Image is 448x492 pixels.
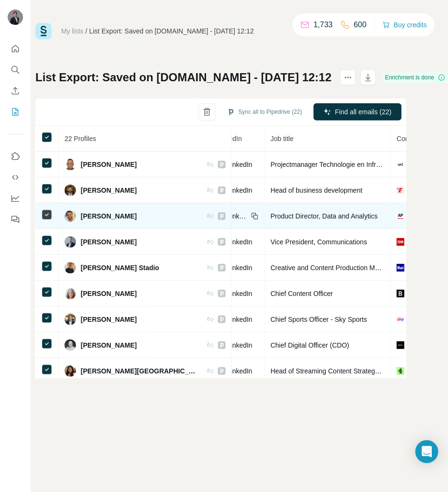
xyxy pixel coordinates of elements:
[81,186,137,195] span: [PERSON_NAME]
[35,23,52,39] img: Surfe Logo
[415,440,438,463] div: Open Intercom Messenger
[65,339,76,351] img: Avatar
[81,289,137,298] span: [PERSON_NAME]
[8,61,23,78] button: Search
[8,82,23,99] button: Enrich CSV
[65,135,96,142] span: 22 Profiles
[89,26,254,36] div: List Export: Saved on [DOMAIN_NAME] - [DATE] 12:12
[8,40,23,57] button: Quick start
[65,159,76,170] img: Avatar
[271,135,294,142] span: Job title
[227,315,252,324] span: LinkedIn
[65,314,76,325] img: Avatar
[271,212,378,220] span: Product Director, Data and Analytics
[335,107,392,117] span: Find all emails (22)
[271,290,333,297] span: Chief Content Officer
[227,289,252,298] span: LinkedIn
[397,135,426,142] span: Company
[354,19,367,31] p: 600
[227,211,248,221] span: LinkedIn
[271,341,350,349] span: Chief Digital Officer (CDO)
[227,263,252,273] span: LinkedIn
[340,70,356,85] button: actions
[271,238,367,246] span: Vice President, Communications
[227,160,252,169] span: LinkedIn
[8,148,23,165] button: Use Surfe on LinkedIn
[397,290,404,297] img: company-logo
[397,341,404,349] img: company-logo
[8,103,23,120] button: My lists
[81,340,137,350] span: [PERSON_NAME]
[397,316,404,323] img: company-logo
[81,211,137,221] span: [PERSON_NAME]
[271,161,430,168] span: Projectmanager Technologie en Infrastructuur @ VRT
[227,186,252,195] span: LinkedIn
[61,27,84,35] a: My lists
[81,160,137,169] span: [PERSON_NAME]
[35,70,332,85] h1: List Export: Saved on [DOMAIN_NAME] - [DATE] 12:12
[65,262,76,273] img: Avatar
[397,238,404,246] img: company-logo
[65,210,76,222] img: Avatar
[227,237,252,247] span: LinkedIn
[397,264,404,272] img: company-logo
[397,212,404,220] img: company-logo
[8,190,23,207] button: Dashboard
[8,10,23,25] img: Avatar
[65,185,76,196] img: Avatar
[81,237,137,247] span: [PERSON_NAME]
[314,19,333,31] p: 1,733
[227,366,252,376] span: LinkedIn
[86,26,87,36] li: /
[314,103,402,120] button: Find all emails (22)
[81,366,197,376] span: [PERSON_NAME][GEOGRAPHIC_DATA]
[397,186,404,194] img: company-logo
[65,288,76,299] img: Avatar
[65,236,76,248] img: Avatar
[220,105,309,119] button: Sync all to Pipedrive (22)
[271,186,362,194] span: Head of business development
[397,367,404,375] img: company-logo
[81,263,159,273] span: [PERSON_NAME] Stadio
[397,161,404,168] img: company-logo
[227,340,252,350] span: LinkedIn
[8,169,23,186] button: Use Surfe API
[65,365,76,377] img: Avatar
[271,316,367,323] span: Chief Sports Officer - Sky Sports
[271,367,419,375] span: Head of Streaming Content Strategy and Planning
[81,315,137,324] span: [PERSON_NAME]
[382,18,427,32] button: Buy credits
[8,211,23,228] button: Feedback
